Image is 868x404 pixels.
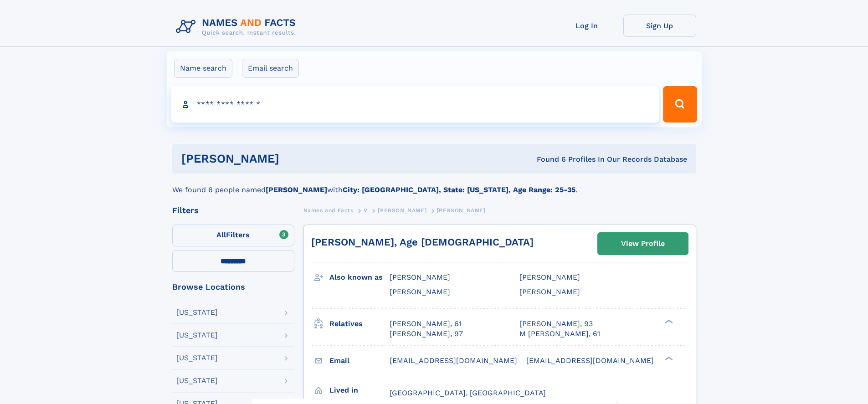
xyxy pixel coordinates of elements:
[329,270,390,285] h3: Also known as
[623,15,696,37] a: Sign Up
[663,86,697,123] button: Search Button
[329,316,390,332] h3: Relatives
[390,319,462,329] a: [PERSON_NAME], 61
[311,236,534,248] a: [PERSON_NAME], Age [DEMOGRAPHIC_DATA]
[437,207,486,214] span: [PERSON_NAME]
[663,318,673,324] div: ❯
[172,283,294,291] div: Browse Locations
[172,225,294,246] label: Filters
[176,332,218,339] div: [US_STATE]
[390,273,450,281] span: [PERSON_NAME]
[364,205,368,216] a: V
[172,174,696,195] div: We found 6 people named with .
[216,230,226,239] span: All
[242,59,299,78] label: Email search
[519,329,600,339] a: M [PERSON_NAME], 61
[303,205,354,216] a: Names and Facts
[378,205,426,216] a: [PERSON_NAME]
[329,353,390,368] h3: Email
[390,329,463,339] a: [PERSON_NAME], 97
[550,15,623,37] a: Log In
[408,154,687,164] div: Found 6 Profiles In Our Records Database
[621,233,665,254] div: View Profile
[266,185,327,194] b: [PERSON_NAME]
[176,309,218,316] div: [US_STATE]
[171,86,659,123] input: search input
[174,59,232,78] label: Name search
[519,273,580,281] span: [PERSON_NAME]
[598,233,688,255] a: View Profile
[526,356,654,365] span: [EMAIL_ADDRESS][DOMAIN_NAME]
[519,319,593,329] a: [PERSON_NAME], 93
[390,356,517,365] span: [EMAIL_ADDRESS][DOMAIN_NAME]
[378,207,426,214] span: [PERSON_NAME]
[181,153,408,164] h1: [PERSON_NAME]
[172,206,294,215] div: Filters
[176,354,218,362] div: [US_STATE]
[519,287,580,296] span: [PERSON_NAME]
[343,185,575,194] b: City: [GEOGRAPHIC_DATA], State: [US_STATE], Age Range: 25-35
[390,287,450,296] span: [PERSON_NAME]
[172,15,303,39] img: Logo Names and Facts
[390,389,546,397] span: [GEOGRAPHIC_DATA], [GEOGRAPHIC_DATA]
[329,383,390,398] h3: Lived in
[663,355,673,361] div: ❯
[364,207,368,214] span: V
[176,377,218,384] div: [US_STATE]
